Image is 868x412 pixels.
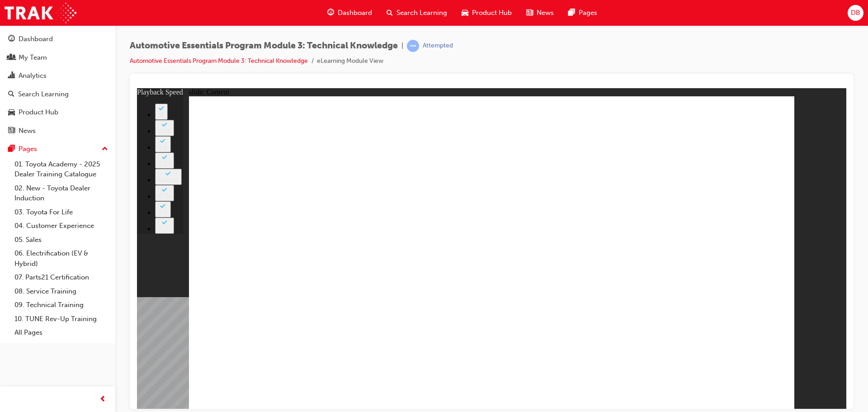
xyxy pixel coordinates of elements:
[387,7,393,19] span: search-icon
[11,312,112,326] a: 10. TUNE Rev-Up Training
[327,7,334,19] span: guage-icon
[379,4,454,22] a: search-iconSearch Learning
[568,7,575,19] span: pages-icon
[11,284,112,298] a: 08. Service Training
[11,270,112,284] a: 07. Parts21 Certification
[317,56,383,66] li: eLearning Module View
[11,219,112,233] a: 04. Customer Experience
[519,4,561,22] a: news-iconNews
[5,3,76,23] img: Trak
[19,71,47,81] div: Analytics
[8,90,14,99] span: search-icon
[11,246,112,270] a: 06. Electrification (EV & Hybrid)
[561,4,604,22] a: pages-iconPages
[19,126,36,136] div: News
[4,141,112,157] button: Pages
[8,72,15,80] span: chart-icon
[18,89,69,99] div: Search Learning
[407,40,419,52] span: learningRecordVerb_ATTEMPT-icon
[401,41,403,51] span: |
[338,8,372,18] span: Dashboard
[130,41,398,51] span: Automotive Essentials Program Module 3: Technical Knowledge
[8,54,15,62] span: people-icon
[11,326,112,340] a: All Pages
[579,8,597,18] span: Pages
[4,49,112,66] a: My Team
[11,233,112,247] a: 05. Sales
[848,5,863,21] button: DB
[4,86,112,103] a: Search Learning
[423,42,453,50] div: Attempted
[8,127,15,135] span: news-icon
[8,145,15,153] span: pages-icon
[8,35,15,43] span: guage-icon
[526,7,533,19] span: news-icon
[454,4,519,22] a: car-iconProduct Hub
[320,4,379,22] a: guage-iconDashboard
[4,67,112,84] a: Analytics
[102,143,108,155] span: up-icon
[19,107,58,118] div: Product Hub
[472,8,512,18] span: Product Hub
[11,205,112,219] a: 03. Toyota For Life
[19,34,53,44] div: Dashboard
[4,29,112,141] button: DashboardMy TeamAnalyticsSearch LearningProduct HubNews
[396,8,447,18] span: Search Learning
[99,394,106,405] span: prev-icon
[130,57,308,65] a: Automotive Essentials Program Module 3: Technical Knowledge
[4,31,112,47] a: Dashboard
[4,104,112,121] a: Product Hub
[19,144,37,154] div: Pages
[8,109,15,117] span: car-icon
[11,298,112,312] a: 09. Technical Training
[462,7,468,19] span: car-icon
[537,8,554,18] span: News
[851,8,860,18] span: DB
[4,123,112,139] a: News
[11,181,112,205] a: 02. New - Toyota Dealer Induction
[19,52,47,63] div: My Team
[11,157,112,181] a: 01. Toyota Academy - 2025 Dealer Training Catalogue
